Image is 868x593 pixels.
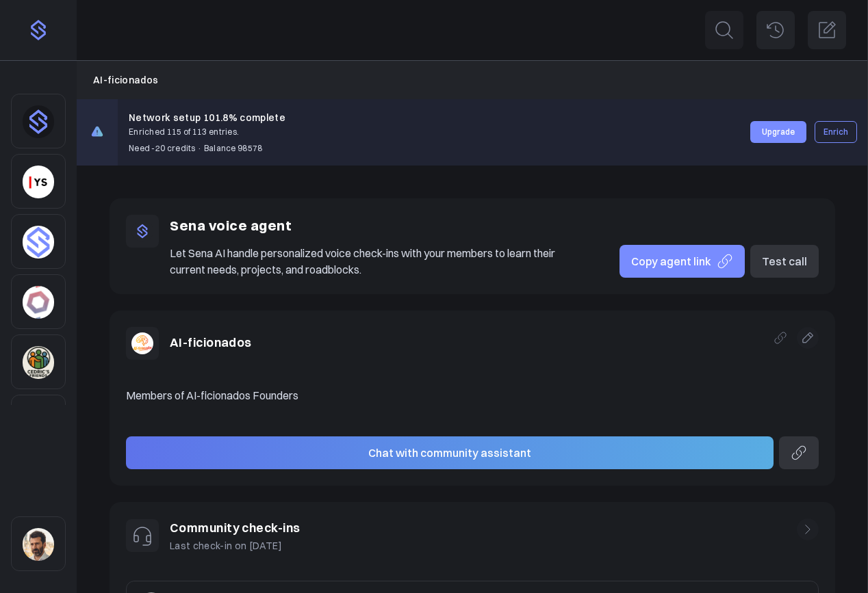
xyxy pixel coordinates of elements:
[620,245,745,278] button: Copy agent link
[23,226,54,259] img: 4sptar4mobdn0q43dsu7jy32kx6j
[126,436,774,469] button: Chat with community assistant
[23,105,54,138] img: dhnou9yomun9587rl8johsq6w6vr
[93,73,852,88] nav: Breadcrumb
[170,333,252,353] h1: AI-ficionados
[750,245,819,278] button: Test call
[170,538,301,553] p: Last check-in on [DATE]
[23,166,54,198] img: yorkseed.co
[23,528,54,561] img: sqr4epb0z8e5jm577i6jxqftq3ng
[126,387,819,404] p: Members of AI-ficionados Founders
[129,110,285,125] h3: Network setup 101.8% complete
[23,346,54,379] img: 3pj2efuqyeig3cua8agrd6atck9r
[131,332,153,354] img: 2jp1kfh9ib76c04m8niqu4f45e0u
[23,286,54,319] img: 4hc3xb4og75h35779zhp6duy5ffo
[129,125,285,138] p: Enriched 115 of 113 entries.
[170,518,301,538] h1: Community check-ins
[27,19,49,41] img: purple-logo-f4f985042447f6d3a21d9d2f6d8e0030207d587b440d52f708815e5968048218.png
[93,73,159,88] a: AI-ficionados
[170,245,592,278] p: Let Sena AI handle personalized voice check-ins with your members to learn their current needs, p...
[750,121,806,143] button: Upgrade
[815,121,857,143] button: Enrich
[631,253,711,269] span: Copy agent link
[170,215,592,237] p: Sena voice agent
[129,142,285,155] p: Need -20 credits · Balance 98578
